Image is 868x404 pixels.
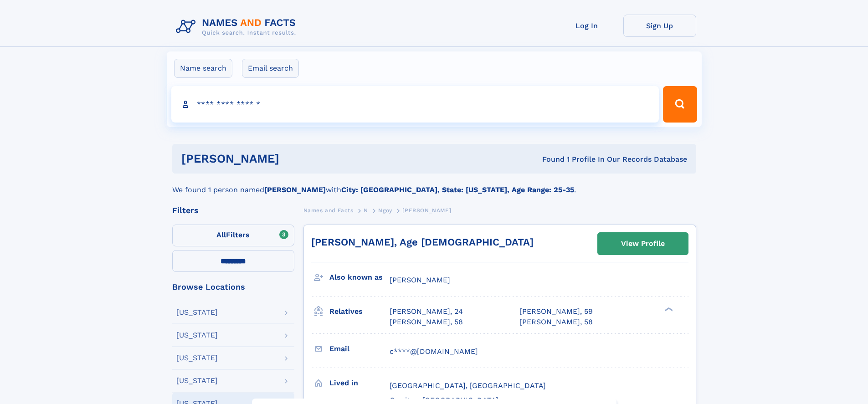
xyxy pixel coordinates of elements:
label: Email search [242,59,299,78]
label: Filters [172,225,294,246]
img: Logo Names and Facts [172,15,303,39]
div: View Profile [621,233,665,254]
h1: [PERSON_NAME] [181,153,411,164]
a: [PERSON_NAME], 58 [519,317,593,327]
a: View Profile [598,233,688,255]
a: Names and Facts [303,205,354,216]
a: [PERSON_NAME], Age [DEMOGRAPHIC_DATA] [311,236,534,248]
span: All [216,230,226,239]
a: [PERSON_NAME], 58 [390,317,463,327]
h3: Also known as [329,270,390,285]
span: [GEOGRAPHIC_DATA], [GEOGRAPHIC_DATA] [390,381,546,390]
a: Sign Up [623,15,696,37]
div: [US_STATE] [176,309,218,316]
div: Filters [172,206,294,215]
a: [PERSON_NAME], 59 [519,307,593,317]
div: [US_STATE] [176,354,218,362]
h3: Relatives [329,304,390,319]
span: N [364,207,368,214]
div: ❯ [663,307,673,312]
label: Name search [174,59,232,78]
a: Ngoy [378,205,392,216]
div: We found 1 person named with . [172,174,696,195]
a: N [364,205,368,216]
b: City: [GEOGRAPHIC_DATA], State: [US_STATE], Age Range: 25-35 [341,185,574,194]
div: [US_STATE] [176,332,218,339]
h3: Lived in [329,375,390,391]
div: Browse Locations [172,283,294,291]
button: Search Button [663,86,697,123]
span: [PERSON_NAME] [402,207,451,214]
div: Found 1 Profile In Our Records Database [411,154,687,164]
input: search input [171,86,659,123]
span: [PERSON_NAME] [390,276,450,284]
div: [US_STATE] [176,377,218,384]
a: [PERSON_NAME], 24 [390,307,463,317]
a: Log In [550,15,623,37]
h3: Email [329,341,390,357]
b: [PERSON_NAME] [264,185,326,194]
span: Ngoy [378,207,392,214]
